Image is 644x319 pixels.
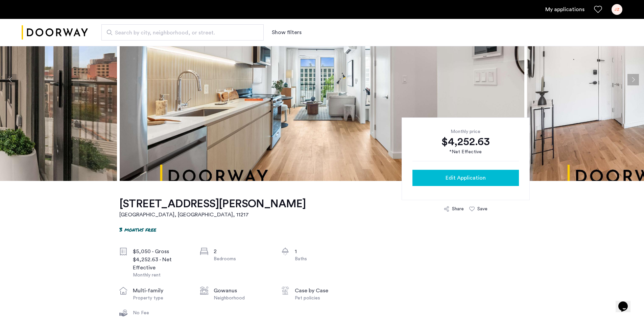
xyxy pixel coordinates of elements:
div: Monthly price [412,128,519,135]
div: Pet policies [295,295,352,301]
div: *Net Effective [412,149,519,156]
div: Share [452,206,464,212]
a: [STREET_ADDRESS][PERSON_NAME][GEOGRAPHIC_DATA], [GEOGRAPHIC_DATA], 11217 [119,197,306,219]
button: Show or hide filters [272,28,302,36]
div: JZ [612,4,622,15]
a: Cazamio logo [22,20,88,45]
div: 2 [214,247,270,256]
div: Monthly rent [133,272,190,278]
iframe: chat widget [616,292,637,312]
div: Property type [133,295,190,301]
div: Baths [295,256,352,262]
input: Apartment Search [101,24,264,41]
div: $4,252.63 [412,135,519,149]
div: Gowanus [214,287,270,295]
div: $4,252.63 - Net Effective [133,256,190,272]
button: Next apartment [627,74,639,85]
div: Neighborhood [214,295,270,301]
span: Edit Application [446,174,486,182]
h1: [STREET_ADDRESS][PERSON_NAME] [119,197,306,211]
button: Previous apartment [5,74,17,85]
h2: [GEOGRAPHIC_DATA], [GEOGRAPHIC_DATA] , 11217 [119,211,306,219]
div: $5,050 - Gross [133,247,190,256]
div: 1 [295,247,352,256]
div: multi-family [133,287,190,295]
a: My application [545,5,585,14]
div: No Fee [133,310,190,316]
div: Bedrooms [214,256,270,262]
img: logo [22,20,88,45]
span: Search by city, neighborhood, or street. [115,29,245,37]
a: Favorites [594,5,602,14]
p: 3 months free [119,225,156,233]
button: button [412,170,519,186]
div: Case by Case [295,287,352,295]
div: Save [477,206,487,212]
